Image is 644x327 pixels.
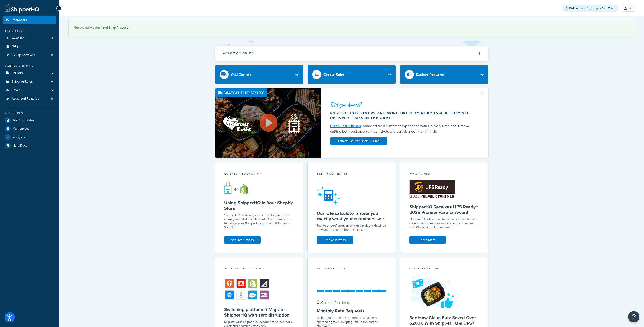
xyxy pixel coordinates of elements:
[51,45,53,48] span: 2
[12,45,22,48] span: Origins
[317,308,387,314] h5: Monthly Rate Requests
[3,42,56,51] li: Origins
[3,95,56,103] li: Advanced Features
[224,213,294,230] p: ShipperHQ is already connected to your store when you install the ShipperHQ app. Learn how to ass...
[224,236,261,244] a: See Instructions
[317,266,387,272] div: Your Analytics
[317,298,320,306] span: 0
[215,88,321,158] img: Video thumbnail
[317,224,387,232] div: Test your configuration and get in-depth detail on how your rates are being calculated.
[12,97,39,101] span: Advanced Features
[215,46,488,61] button: Welcome Guide
[409,236,446,244] a: Learn More
[3,111,56,115] div: Resources
[13,127,30,131] span: Marketplace
[330,123,361,129] a: Clean Eatz Kitchen
[51,97,53,101] span: 8
[409,204,479,215] h5: ShipperHQ Receives UPS Ready® 2025 Premier Partner Award
[224,172,294,177] div: Connect to Shopify
[3,116,56,124] a: Test Your Rates
[400,65,488,84] a: Explore Features
[224,181,253,194] img: connect-shq-shopify-9b9a8c5a.svg
[3,133,56,141] a: Analytics
[317,210,387,221] h5: Our rate calculator shows you exactly what your customers see
[323,71,345,78] div: Create Rules
[3,51,56,59] li: Pickup Locations
[3,29,56,33] div: Basic Setup
[3,34,56,42] li: Websites
[317,172,387,177] div: Test your rates
[409,217,479,230] p: ShipperHQ is honored to be recognized for our collaboration, responsiveness, and commitment to UP...
[3,142,56,150] a: Help Docs
[569,6,613,10] span: remaining on your Free Trial
[3,42,56,51] a: Origins2
[12,18,27,22] span: Dashboard
[13,135,25,139] span: Analytics
[320,300,350,305] small: / Custom Plan Limit
[416,71,444,78] div: Explore Features
[12,88,21,92] span: Boxes
[3,78,56,86] a: Shipping Rules
[12,53,35,57] span: Pickup Locations
[224,266,294,272] div: Account Migration
[3,125,56,133] a: Marketplace
[330,123,474,134] div: enhanced their customer experience with Delivery Date and Time — cutting both customer service ti...
[409,266,479,272] div: Customer Story
[3,69,56,77] a: Carriers
[51,53,53,57] span: 0
[224,307,294,318] h5: Switching platforms? Migrate ShipperHQ with zero disruption
[330,101,474,108] div: Did you know?
[3,64,56,68] div: Manage Shipping
[3,16,56,24] a: Dashboard
[627,25,629,28] a: ×
[3,34,56,42] a: Websites1
[569,6,578,10] strong: 15 days
[3,95,56,103] a: Advanced Features8
[223,52,254,55] h2: Welcome Guide
[13,119,34,122] span: Test Your Rates
[409,172,479,177] div: What's New
[317,236,353,244] a: Test Your Rates
[12,80,33,84] span: Shipping Rules
[330,137,387,145] a: Activate Delivery Date & Time
[409,315,479,326] h5: See How Clean Eatz Saved Over $200K With ShipperHQ & UPS®
[224,200,294,211] h5: Using ShipperHQ in Your Shopify Store
[308,65,396,84] a: Create Rules
[3,86,56,94] a: Boxes
[74,25,629,31] div: Successfully authorized Shopify account
[13,144,27,148] span: Help Docs
[628,311,639,322] button: Open Resource Center
[330,111,474,120] div: 60.7% of customers are more likely to purchase if they see delivery times in the cart
[215,65,303,84] a: Add Carriers
[12,71,23,75] span: Carriers
[231,71,252,78] div: Add Carriers
[52,36,53,40] span: 1
[3,51,56,59] a: Pickup Locations0
[12,36,24,40] span: Websites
